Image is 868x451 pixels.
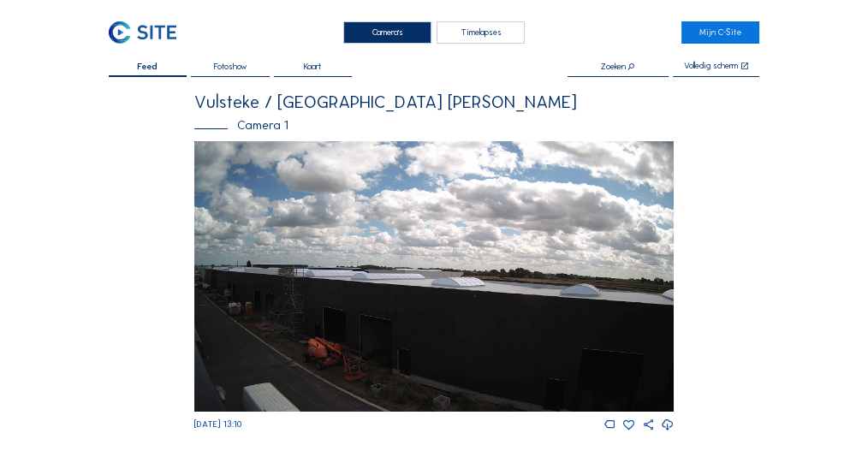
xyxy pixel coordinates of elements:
img: C-SITE Logo [109,21,177,45]
div: Vulsteke / [GEOGRAPHIC_DATA] [PERSON_NAME] [194,93,675,111]
span: Fotoshow [213,62,247,71]
a: Mijn C-Site [681,21,759,45]
div: Timelapses [437,21,525,45]
img: Image [194,141,675,411]
div: Camera 1 [194,119,675,131]
span: Feed [137,62,158,71]
div: Camera's [343,21,431,45]
span: Kaart [304,62,322,71]
div: Zoeken [601,62,634,72]
span: [DATE] 13:10 [194,418,242,430]
a: C-SITE Logo [109,21,187,45]
div: Volledig scherm [684,62,738,71]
